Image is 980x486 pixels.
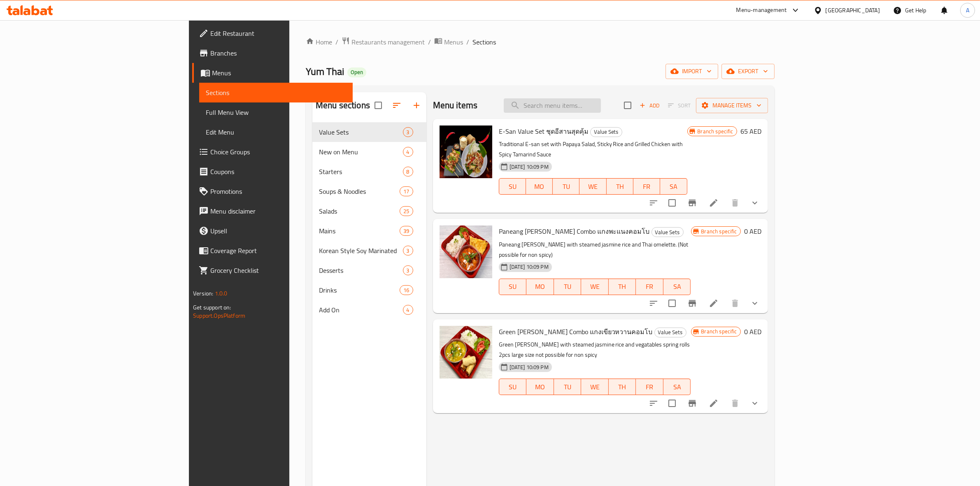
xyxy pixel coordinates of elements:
[312,181,426,201] div: Soups & Noodles17
[506,263,552,271] span: [DATE] 10:09 PM
[636,379,663,395] button: FR
[342,37,425,47] a: Restaurants management
[526,379,554,395] button: MO
[499,379,526,395] button: SU
[319,246,403,256] span: Korean Style Soy Marinated
[319,305,403,315] span: Add On
[663,379,691,395] button: SA
[192,63,353,83] a: Menus
[584,381,605,393] span: WE
[506,363,552,371] span: [DATE] 10:09 PM
[400,186,413,196] div: items
[652,227,684,237] div: Value Sets
[644,193,663,213] button: sort-choices
[639,381,660,393] span: FR
[210,147,346,157] span: Choice Groups
[581,379,609,395] button: WE
[403,265,413,275] div: items
[347,69,366,76] span: Open
[556,181,576,193] span: TU
[440,226,492,278] img: Paneang Curry Combo แกงพะแนงคอมโบ
[591,127,622,137] span: Value Sets
[639,281,660,293] span: FR
[499,178,526,195] button: SU
[347,67,366,77] div: Open
[312,260,426,280] div: Desserts3
[319,285,400,295] span: Drinks
[403,148,413,156] span: 4
[636,279,663,295] button: FR
[709,298,719,308] a: Edit menu item
[736,5,787,15] div: Menu-management
[584,281,605,293] span: WE
[554,379,582,395] button: TU
[725,293,745,313] button: delete
[652,228,683,237] span: Value Sets
[725,393,745,413] button: delete
[428,37,431,47] li: /
[387,95,407,115] span: Sort sections
[215,288,228,299] span: 1.0.0
[503,181,523,193] span: SU
[636,99,663,112] span: Add item
[694,128,737,135] span: Branch specific
[440,326,492,379] img: Green Curry Combo แกงเขียวหวานคอมโบ
[400,206,413,216] div: items
[319,147,403,157] span: New on Menu
[403,246,413,256] div: items
[403,306,413,314] span: 4
[319,186,400,196] div: Soups & Noodles
[400,226,413,236] div: items
[400,188,412,195] span: 17
[966,6,969,15] span: A
[212,68,346,78] span: Menus
[682,193,702,213] button: Branch-specific-item
[192,181,353,201] a: Promotions
[698,328,740,335] span: Branch specific
[319,127,403,137] div: Value Sets
[192,162,353,181] a: Coupons
[590,127,622,137] div: Value Sets
[722,64,775,79] button: export
[319,226,400,236] span: Mains
[206,127,346,137] span: Edit Menu
[312,221,426,241] div: Mains39
[499,125,589,137] span: E-San Value Set ชุดอีสานสุดคุ้ม
[609,279,636,295] button: TH
[192,23,353,43] a: Edit Restaurant
[210,48,346,58] span: Branches
[444,37,463,47] span: Menus
[554,279,582,295] button: TU
[403,305,413,315] div: items
[644,393,663,413] button: sort-choices
[553,178,580,195] button: TU
[400,207,412,215] span: 25
[506,163,552,171] span: [DATE] 10:09 PM
[199,102,353,122] a: Full Menu View
[306,37,775,47] nav: breadcrumb
[633,178,660,195] button: FR
[319,265,403,275] span: Desserts
[637,181,657,193] span: FR
[666,64,718,79] button: import
[210,167,346,177] span: Coupons
[210,226,346,236] span: Upsell
[745,293,765,313] button: show more
[612,281,633,293] span: TH
[192,221,353,241] a: Upsell
[403,168,413,176] span: 8
[192,260,353,280] a: Grocery Checklist
[499,279,526,295] button: SU
[312,142,426,162] div: New on Menu4
[663,181,684,193] span: SA
[638,101,661,110] span: Add
[210,246,346,256] span: Coverage Report
[672,66,712,77] span: import
[192,142,353,162] a: Choice Groups
[703,100,761,111] span: Manage items
[503,381,523,393] span: SU
[744,326,761,337] h6: 0 AED
[319,167,403,177] div: Starters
